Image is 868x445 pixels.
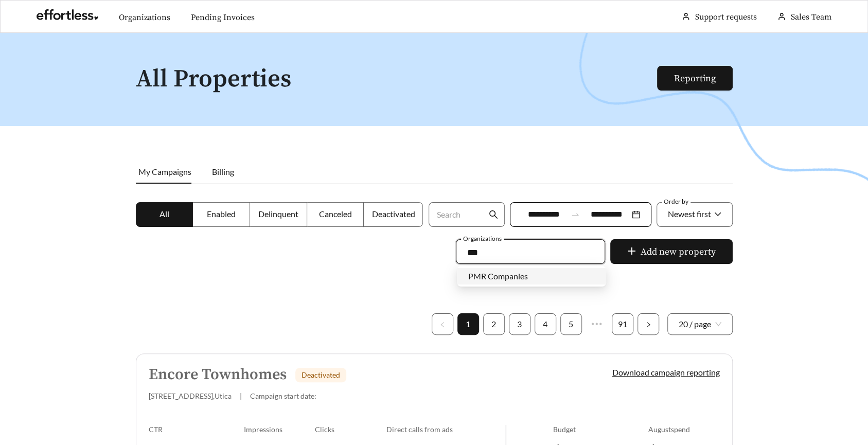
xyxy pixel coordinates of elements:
span: Add new property [641,245,716,259]
span: search [489,210,498,219]
span: Billing [212,167,234,176]
span: PMR Companies [468,271,528,281]
div: Page Size [667,313,733,335]
span: ••• [586,313,608,335]
button: right [637,313,659,335]
span: Newest first [668,209,711,219]
li: 91 [612,313,633,335]
li: 2 [483,313,505,335]
a: Download campaign reporting [612,367,720,377]
a: Reporting [674,73,716,84]
span: Enabled [207,209,236,219]
li: Previous Page [432,313,453,335]
a: 5 [561,314,581,334]
a: Organizations [119,12,170,23]
a: Support requests [695,12,757,22]
span: [STREET_ADDRESS] , Utica [149,391,232,400]
div: Direct calls from ads [386,425,505,434]
a: 1 [458,314,479,334]
a: 91 [612,314,633,334]
li: 1 [457,313,479,335]
span: to [571,210,580,219]
a: Pending Invoices [191,12,255,23]
li: Next 5 Pages [586,313,608,335]
button: Reporting [657,66,733,91]
li: Next Page [637,313,659,335]
button: left [432,313,453,335]
li: 5 [560,313,582,335]
h5: Encore Townhomes [149,366,287,383]
span: My Campaigns [138,167,191,176]
span: Canceled [319,209,352,219]
a: 3 [509,314,530,334]
span: plus [627,246,636,258]
div: Budget [553,425,648,434]
a: 4 [535,314,556,334]
li: 3 [509,313,530,335]
span: Delinquent [258,209,298,219]
li: 4 [535,313,556,335]
a: 2 [484,314,504,334]
button: plusAdd new property [610,239,733,264]
div: August spend [648,425,720,434]
span: 20 / page [679,314,721,334]
span: swap-right [571,210,580,219]
span: Sales Team [791,12,831,22]
span: | [240,391,242,400]
span: Campaign start date: [250,391,316,400]
span: left [439,322,446,328]
div: CTR [149,425,244,434]
span: Deactivated [371,209,415,219]
span: All [160,209,169,219]
span: right [645,322,651,328]
h1: All Properties [136,66,658,93]
div: Impressions [244,425,315,434]
span: Deactivated [302,370,340,379]
div: Clicks [315,425,386,434]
